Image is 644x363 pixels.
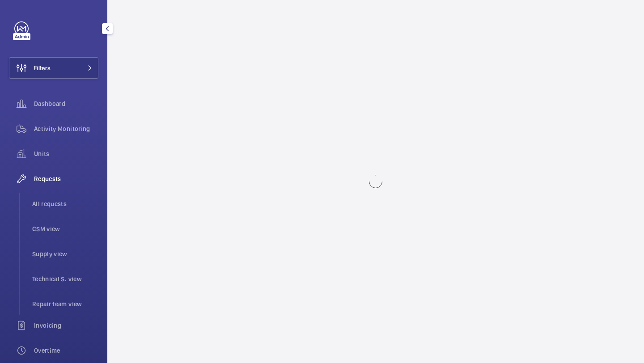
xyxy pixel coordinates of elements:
[34,99,98,108] span: Dashboard
[34,321,98,330] span: Invoicing
[34,346,98,355] span: Overtime
[34,124,98,133] span: Activity Monitoring
[34,174,98,183] span: Requests
[34,63,51,72] span: Filters
[32,300,98,308] span: Repair team view
[34,149,98,158] span: Units
[9,57,98,79] button: Filters
[32,224,98,233] span: CSM view
[32,199,98,208] span: All requests
[32,249,98,258] span: Supply view
[32,274,98,283] span: Technical S. view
